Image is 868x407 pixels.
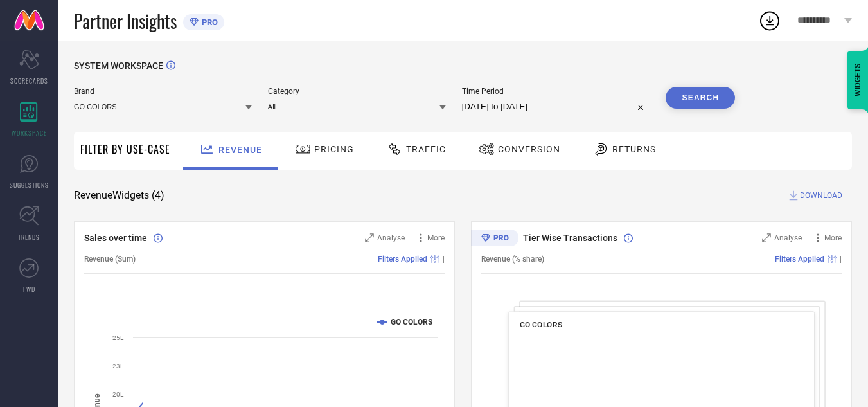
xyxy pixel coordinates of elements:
input: Select time period [462,99,650,114]
span: Sales over time [84,233,147,243]
text: 23L [112,363,124,370]
span: Analyse [774,233,802,242]
span: Analyse [377,233,405,242]
span: | [840,255,842,264]
span: Revenue [218,145,262,155]
span: WORKSPACE [12,128,47,138]
span: Filter By Use-Case [80,141,170,157]
span: Filters Applied [775,255,824,264]
span: Filters Applied [378,255,427,264]
span: | [443,255,445,264]
span: TRENDS [18,232,40,242]
svg: Zoom [365,233,374,242]
span: More [427,233,445,242]
text: 20L [112,391,124,398]
span: DOWNLOAD [800,189,842,202]
span: PRO [199,17,218,27]
span: Traffic [406,144,446,154]
button: Search [666,87,735,109]
svg: Zoom [762,233,771,242]
span: SCORECARDS [10,76,48,86]
div: Premium [471,230,518,249]
span: FWD [23,284,35,294]
span: GO COLORS [520,320,562,329]
span: Brand [74,87,252,96]
span: Category [268,87,446,96]
text: GO COLORS [391,318,432,327]
span: Time Period [462,87,650,96]
span: Revenue (Sum) [84,255,136,264]
span: Revenue (% share) [481,255,544,264]
span: Returns [612,144,656,154]
span: Partner Insights [74,8,177,34]
span: Revenue Widgets ( 4 ) [74,189,164,202]
span: More [824,233,842,242]
span: SUGGESTIONS [10,180,49,190]
span: SYSTEM WORKSPACE [74,60,163,71]
div: Open download list [758,9,781,32]
span: Tier Wise Transactions [523,233,617,243]
span: Pricing [314,144,354,154]
text: 25L [112,334,124,341]
span: Conversion [498,144,560,154]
